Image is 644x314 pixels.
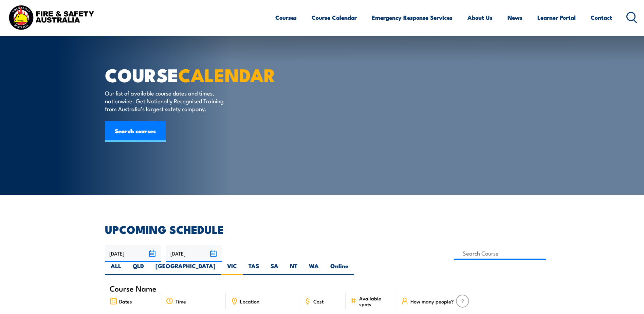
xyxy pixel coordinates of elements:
input: Search Course [454,247,546,260]
input: To date [166,245,222,262]
span: Cost [313,298,324,304]
a: Emergency Response Services [372,8,453,27]
label: NT [284,262,303,275]
label: SA [265,262,284,275]
label: Online [325,262,354,275]
a: Search courses [105,121,166,142]
label: ALL [105,262,127,275]
span: How many people? [410,298,454,304]
a: Course Calendar [312,8,357,27]
input: From date [105,245,161,262]
a: News [508,8,522,27]
h2: UPCOMING SCHEDULE [105,224,539,234]
span: Time [176,298,186,304]
a: Contact [591,8,612,27]
a: About Us [467,8,493,27]
span: Dates [119,298,132,304]
label: QLD [127,262,150,275]
a: Learner Portal [537,8,576,27]
span: Available spots [359,295,391,307]
strong: CALENDAR [178,60,276,88]
span: Course Name [110,285,157,291]
label: TAS [243,262,265,275]
h1: COURSE [105,67,273,83]
label: [GEOGRAPHIC_DATA] [150,262,221,275]
label: VIC [221,262,243,275]
a: Courses [275,8,297,27]
p: Our list of available course dates and times, nationwide. Get Nationally Recognised Training from... [105,89,229,113]
span: Location [240,298,259,304]
label: WA [303,262,325,275]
